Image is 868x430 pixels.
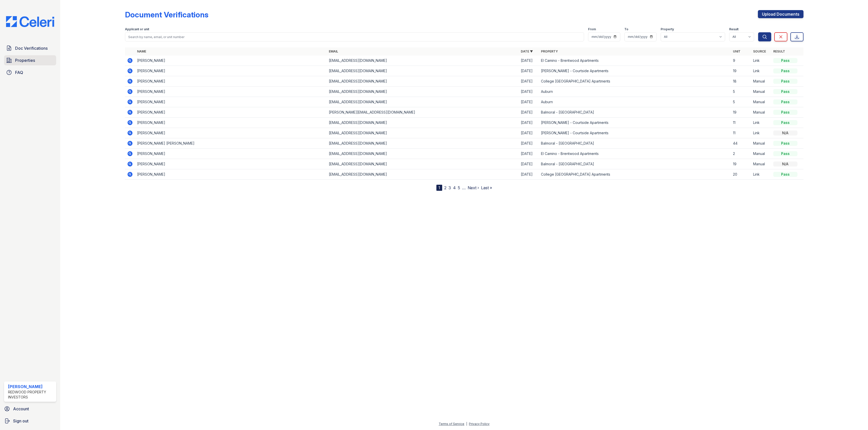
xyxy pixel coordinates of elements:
td: Manual [751,97,771,107]
td: [EMAIL_ADDRESS][DOMAIN_NAME] [327,66,519,76]
td: [DATE] [519,56,539,66]
td: [EMAIL_ADDRESS][DOMAIN_NAME] [327,118,519,128]
span: … [462,185,466,191]
a: 4 [453,185,456,190]
td: [PERSON_NAME] - Courtside Apartments [539,66,731,76]
td: College [GEOGRAPHIC_DATA] Apartments [539,76,731,87]
a: Doc Verifications [4,43,56,53]
td: [PERSON_NAME][EMAIL_ADDRESS][DOMAIN_NAME] [327,107,519,118]
div: Pass [773,172,797,177]
td: 5 [731,97,751,107]
span: Properties [15,57,35,63]
td: [PERSON_NAME] [135,149,327,159]
a: Last » [481,185,492,190]
td: 2 [731,149,751,159]
a: Result [773,49,785,53]
div: N/A [773,130,797,136]
td: [PERSON_NAME] [135,128,327,138]
td: [PERSON_NAME] [135,118,327,128]
td: Manual [751,159,771,169]
td: [DATE] [519,76,539,87]
a: Privacy Policy [469,422,490,426]
div: N/A [773,162,797,167]
td: [PERSON_NAME] [135,56,327,66]
td: 20 [731,169,751,180]
a: 5 [458,185,460,190]
td: Manual [751,138,771,149]
td: [DATE] [519,159,539,169]
td: [PERSON_NAME] [135,76,327,87]
td: [EMAIL_ADDRESS][DOMAIN_NAME] [327,97,519,107]
div: Pass [773,99,797,104]
a: Sign out [2,416,58,426]
label: Applicant or unit [125,27,149,31]
td: Auburn [539,97,731,107]
span: Account [13,406,29,412]
td: [PERSON_NAME] [135,107,327,118]
td: [DATE] [519,118,539,128]
a: Account [2,404,58,414]
a: 2 [444,185,446,190]
td: Link [751,66,771,76]
label: Property [661,27,674,31]
td: [EMAIL_ADDRESS][DOMAIN_NAME] [327,149,519,159]
a: Unit [733,49,741,53]
div: Pass [773,110,797,115]
td: 18 [731,76,751,87]
td: Manual [751,76,771,87]
td: [PERSON_NAME] [135,66,327,76]
td: [EMAIL_ADDRESS][DOMAIN_NAME] [327,76,519,87]
td: [PERSON_NAME] [135,159,327,169]
td: [PERSON_NAME] [135,169,327,180]
img: CE_Logo_Blue-a8612792a0a2168367f1c8372b55b34899dd931a85d93a1a3d3e32e68fde9ad4.png [2,16,58,27]
td: El Camino - Brentwood Apartments [539,56,731,66]
td: [PERSON_NAME] - Courtside Apartments [539,118,731,128]
a: Terms of Service [439,422,464,426]
td: Balmoral - [GEOGRAPHIC_DATA] [539,107,731,118]
div: Pass [773,58,797,63]
label: Result [729,27,738,31]
td: [EMAIL_ADDRESS][DOMAIN_NAME] [327,87,519,97]
span: Doc Verifications [15,45,48,51]
input: Search by name, email, or unit number [125,32,584,41]
td: [PERSON_NAME] [135,87,327,97]
td: Link [751,118,771,128]
div: Document Verifications [125,10,208,19]
a: Date ▼ [521,49,533,53]
a: Property [541,49,558,53]
td: Link [751,169,771,180]
td: Balmoral - [GEOGRAPHIC_DATA] [539,138,731,149]
td: [PERSON_NAME] - Courtside Apartments [539,128,731,138]
td: College [GEOGRAPHIC_DATA] Apartments [539,169,731,180]
div: Pass [773,120,797,125]
td: [DATE] [519,66,539,76]
td: Link [751,56,771,66]
td: 9 [731,56,751,66]
td: [DATE] [519,97,539,107]
span: Sign out [13,418,28,424]
div: Pass [773,79,797,84]
div: Redwood Property Investors [8,390,54,400]
td: Manual [751,87,771,97]
div: Pass [773,89,797,94]
td: [EMAIL_ADDRESS][DOMAIN_NAME] [327,128,519,138]
div: Pass [773,151,797,156]
td: Link [751,128,771,138]
td: Manual [751,107,771,118]
td: [DATE] [519,169,539,180]
td: Manual [751,149,771,159]
td: El Camino - Brentwood Apartments [539,149,731,159]
td: [DATE] [519,149,539,159]
td: Balmoral - [GEOGRAPHIC_DATA] [539,159,731,169]
td: 19 [731,66,751,76]
a: FAQ [4,67,56,77]
td: 11 [731,118,751,128]
td: 19 [731,107,751,118]
td: 11 [731,128,751,138]
div: [PERSON_NAME] [8,384,54,390]
td: [EMAIL_ADDRESS][DOMAIN_NAME] [327,159,519,169]
span: FAQ [15,69,23,75]
div: Pass [773,68,797,73]
td: Auburn [539,87,731,97]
